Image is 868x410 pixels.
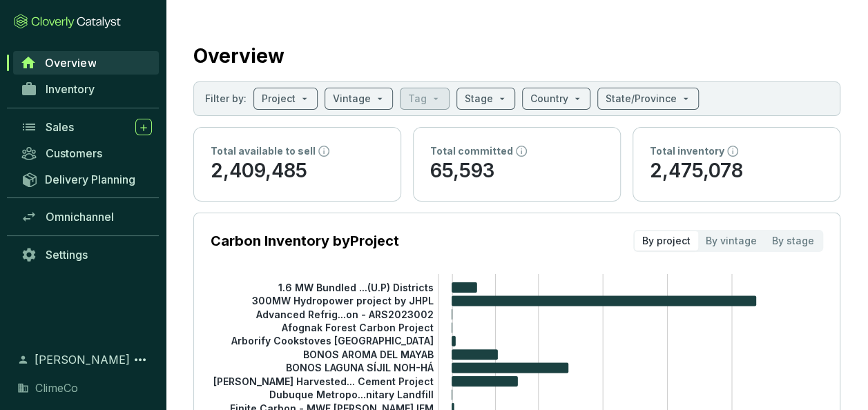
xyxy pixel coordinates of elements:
[213,375,434,387] tspan: [PERSON_NAME] Harvested... Cement Project
[13,51,159,75] a: Overview
[45,56,96,70] span: Overview
[35,380,78,396] span: ClimeCo
[633,230,823,252] div: segmented control
[46,82,95,96] span: Inventory
[764,231,822,251] div: By stage
[231,335,434,346] tspan: Arborify Cookstoves [GEOGRAPHIC_DATA]
[430,158,604,184] p: 65,593
[430,144,513,158] p: Total committed
[635,231,698,251] div: By project
[35,351,130,368] span: [PERSON_NAME]
[286,362,434,373] tspan: BONOS LAGUNA SÍJIL NOH-HÁ
[211,158,384,184] p: 2,409,485
[14,205,159,228] a: Omnichannel
[303,349,434,360] tspan: BONOS AROMA DEL MAYAB
[650,158,823,184] p: 2,475,078
[269,389,434,400] tspan: Dubuque Metropo...nitary Landfill
[46,248,88,262] span: Settings
[255,308,434,320] tspan: Advanced Refrig...on - ARS2023002
[278,281,434,293] tspan: 1.6 MW Bundled ...(U.P) Districts
[193,41,284,70] h2: Overview
[211,144,316,158] p: Total available to sell
[281,322,434,333] tspan: Afognak Forest Carbon Project
[14,115,159,139] a: Sales
[698,231,764,251] div: By vintage
[205,92,247,106] p: Filter by:
[14,243,159,266] a: Settings
[45,173,135,186] span: Delivery Planning
[14,141,159,165] a: Customers
[252,295,434,306] tspan: 300MW Hydropower project by JHPL
[408,92,427,106] p: Tag
[211,231,399,251] p: Carbon Inventory by Project
[46,120,74,134] span: Sales
[14,77,159,101] a: Inventory
[46,210,114,224] span: Omnichannel
[46,146,102,160] span: Customers
[650,144,724,158] p: Total inventory
[14,168,159,191] a: Delivery Planning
